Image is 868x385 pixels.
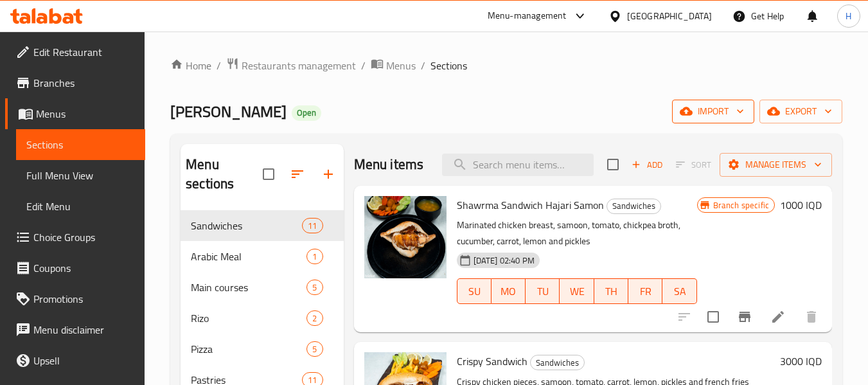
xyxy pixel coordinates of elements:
[607,199,660,213] span: Sandwiches
[497,282,520,301] span: MO
[594,278,628,304] button: TH
[492,278,526,304] button: MO
[526,278,560,304] button: TU
[531,282,554,301] span: TU
[16,191,145,222] a: Edit Menu
[181,334,343,364] div: Pizza5
[255,161,282,188] span: Select all sections
[364,196,447,278] img: Shawrma Sandwich Hajari Samon
[170,97,287,126] span: [PERSON_NAME]
[5,67,145,98] a: Branches
[226,57,356,74] a: Restaurants management
[457,195,604,215] span: Shawrma Sandwich Hajari Samon
[191,249,306,264] span: Arabic Meal
[5,253,145,283] a: Coupons
[186,155,262,193] h2: Menu sections
[672,100,754,123] button: import
[463,282,486,301] span: SU
[5,98,145,129] a: Menus
[708,199,774,211] span: Branch specific
[26,137,135,152] span: Sections
[33,353,135,368] span: Upsell
[5,345,145,376] a: Upsell
[531,355,584,370] span: Sandwiches
[599,282,623,301] span: TH
[421,58,425,73] li: /
[628,278,662,304] button: FR
[292,107,321,118] span: Open
[729,301,760,332] button: Branch-specific-item
[313,159,344,190] button: Add section
[720,153,832,177] button: Manage items
[181,272,343,303] div: Main courses5
[306,249,323,264] div: items
[36,106,135,121] span: Menus
[371,57,416,74] a: Menus
[191,218,302,233] span: Sandwiches
[16,129,145,160] a: Sections
[627,9,712,23] div: [GEOGRAPHIC_DATA]
[630,157,664,172] span: Add
[386,58,416,73] span: Menus
[191,280,306,295] span: Main courses
[33,229,135,245] span: Choice Groups
[307,343,322,355] span: 5
[16,160,145,191] a: Full Menu View
[565,282,589,301] span: WE
[306,341,323,357] div: items
[626,155,668,175] button: Add
[170,57,842,74] nav: breadcrumb
[5,283,145,314] a: Promotions
[354,155,424,174] h2: Menu items
[181,210,343,241] div: Sandwiches11
[457,278,492,304] button: SU
[307,282,322,294] span: 5
[361,58,366,73] li: /
[668,282,691,301] span: SA
[181,303,343,334] div: Rizo2
[780,352,822,370] h6: 3000 IQD
[33,44,135,60] span: Edit Restaurant
[191,341,306,357] span: Pizza
[770,103,832,120] span: export
[682,103,744,120] span: import
[560,278,594,304] button: WE
[5,314,145,345] a: Menu disclaimer
[282,159,313,190] span: Sort sections
[730,157,822,173] span: Manage items
[457,217,697,249] p: Marinated chicken breast, samoon, tomato, chickpea broth, cucumber, carrot, lemon and pickles
[796,301,827,332] button: delete
[442,154,594,176] input: search
[700,303,727,330] span: Select to update
[5,37,145,67] a: Edit Restaurant
[306,310,323,326] div: items
[530,355,585,370] div: Sandwiches
[302,218,323,233] div: items
[457,352,527,371] span: Crispy Sandwich
[488,8,567,24] div: Menu-management
[430,58,467,73] span: Sections
[468,255,540,267] span: [DATE] 02:40 PM
[607,199,661,214] div: Sandwiches
[170,58,211,73] a: Home
[33,291,135,307] span: Promotions
[181,241,343,272] div: Arabic Meal1
[633,282,657,301] span: FR
[303,220,322,232] span: 11
[307,251,322,263] span: 1
[770,309,786,325] a: Edit menu item
[33,75,135,91] span: Branches
[307,312,322,325] span: 2
[662,278,696,304] button: SA
[846,9,851,23] span: H
[306,280,323,295] div: items
[242,58,356,73] span: Restaurants management
[26,199,135,214] span: Edit Menu
[33,322,135,337] span: Menu disclaimer
[292,105,321,121] div: Open
[191,310,306,326] span: Rizo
